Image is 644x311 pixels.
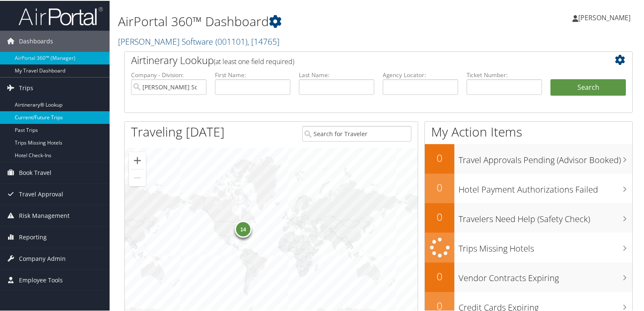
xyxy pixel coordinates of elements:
h2: 0 [425,150,454,164]
label: First Name: [215,70,290,78]
label: Last Name: [299,70,374,78]
a: 0Vendor Contracts Expiring [425,262,632,291]
button: Zoom in [129,151,146,168]
h2: Airtinerary Lookup [131,52,584,67]
span: Risk Management [19,204,70,225]
span: Employee Tools [19,269,63,290]
a: 0Travelers Need Help (Safety Check) [425,202,632,232]
div: 14 [235,220,252,237]
span: Reporting [19,226,47,247]
button: Search [550,78,626,95]
h3: Travelers Need Help (Safety Check) [459,208,632,224]
h3: Hotel Payment Authorizations Failed [459,179,632,195]
span: (at least one field required) [214,56,294,65]
span: Dashboards [19,30,53,51]
h1: Traveling [DATE] [131,122,225,140]
h2: 0 [425,180,454,194]
a: 0Travel Approvals Pending (Advisor Booked) [425,143,632,173]
span: Trips [19,77,33,98]
span: Company Admin [19,247,66,268]
h1: My Action Items [425,122,632,140]
label: Ticket Number: [467,70,542,78]
button: Zoom out [129,169,146,185]
h3: Travel Approvals Pending (Advisor Booked) [459,149,632,165]
h2: 0 [425,209,454,223]
h3: Vendor Contracts Expiring [459,267,632,283]
a: [PERSON_NAME] Software [118,35,279,46]
a: [PERSON_NAME] [572,4,639,29]
label: Company - Division: [131,70,207,78]
h1: AirPortal 360™ Dashboard [118,12,465,29]
span: Travel Approval [19,183,63,204]
a: Trips Missing Hotels [425,232,632,262]
span: [PERSON_NAME] [578,12,631,21]
a: 0Hotel Payment Authorizations Failed [425,173,632,202]
span: ( 001101 ) [215,35,247,46]
h2: 0 [425,268,454,283]
label: Agency Locator: [383,70,458,78]
input: Search for Traveler [302,125,412,141]
span: Book Travel [19,161,51,182]
h3: Trips Missing Hotels [459,238,632,254]
span: , [ 14765 ] [247,35,279,46]
img: airportal-logo.png [19,5,103,25]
